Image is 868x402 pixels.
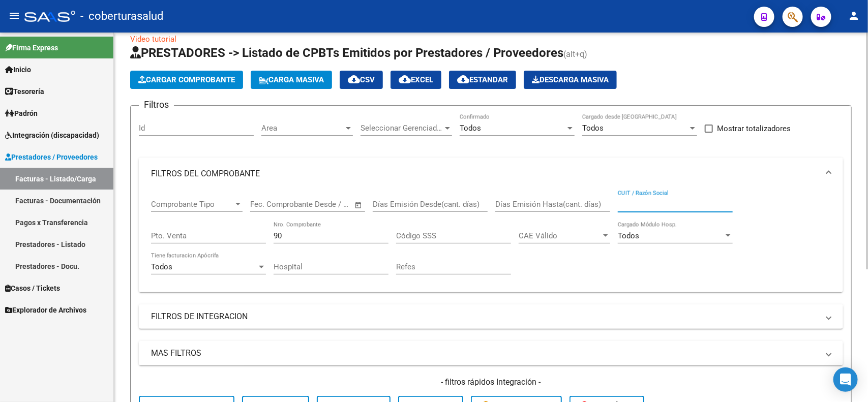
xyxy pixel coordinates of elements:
span: Todos [151,262,172,271]
button: Open calendar [353,199,365,211]
span: Padrón [5,108,38,119]
mat-panel-title: FILTROS DE INTEGRACION [151,311,819,322]
span: Firma Express [5,42,58,53]
span: Explorador de Archivos [5,304,86,316]
span: EXCEL [399,75,433,84]
span: Todos [460,123,481,133]
span: CSV [348,75,375,84]
span: Casos / Tickets [5,283,60,294]
mat-icon: cloud_download [348,73,360,85]
span: PRESTADORES -> Listado de CPBTs Emitidos por Prestadores / Proveedores [130,46,563,60]
h3: Filtros [139,98,174,112]
span: (alt+q) [563,49,587,59]
button: EXCEL [391,71,441,89]
span: Mostrar totalizadores [717,122,791,135]
app-download-masive: Descarga masiva de comprobantes (adjuntos) [524,71,617,89]
a: Video tutorial [130,35,176,44]
span: Comprobante Tipo [151,200,233,209]
input: Fecha inicio [250,200,291,209]
button: Estandar [449,71,516,89]
span: Todos [582,123,604,133]
button: Carga Masiva [251,71,332,89]
span: Descarga Masiva [532,75,609,84]
mat-expansion-panel-header: MAS FILTROS [139,341,843,365]
mat-icon: cloud_download [399,73,411,85]
span: CAE Válido [519,231,601,240]
span: Estandar [457,75,508,84]
div: Open Intercom Messenger [833,367,858,392]
mat-icon: person [848,10,860,22]
span: Area [261,123,344,133]
button: CSV [340,71,383,89]
span: Cargar Comprobante [138,75,235,84]
mat-panel-title: FILTROS DEL COMPROBANTE [151,168,819,179]
span: Prestadores / Proveedores [5,151,98,163]
span: Todos [618,231,639,240]
span: - coberturasalud [80,5,163,27]
button: Cargar Comprobante [130,71,243,89]
mat-panel-title: MAS FILTROS [151,348,819,359]
span: Carga Masiva [259,75,324,84]
span: Tesorería [5,86,44,97]
span: Inicio [5,64,31,75]
span: Integración (discapacidad) [5,130,99,141]
mat-icon: cloud_download [457,73,469,85]
h4: - filtros rápidos Integración - [139,377,843,388]
mat-expansion-panel-header: FILTROS DE INTEGRACION [139,304,843,329]
span: Seleccionar Gerenciador [361,123,443,133]
input: Fecha fin [301,200,350,209]
mat-expansion-panel-header: FILTROS DEL COMPROBANTE [139,158,843,190]
button: Descarga Masiva [524,71,617,89]
div: FILTROS DEL COMPROBANTE [139,190,843,292]
mat-icon: menu [8,10,20,22]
